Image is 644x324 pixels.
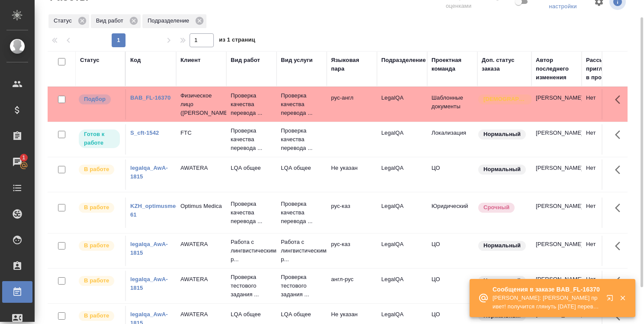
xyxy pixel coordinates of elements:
[281,238,322,264] p: Работа с лингвистическими р...
[78,275,121,287] div: Исполнитель выполняет работу
[84,95,106,104] p: Подбор
[483,130,521,139] p: Нормальный
[483,203,509,212] p: Срочный
[483,241,521,250] p: Нормальный
[377,89,427,120] td: LegalQA
[180,275,222,284] p: AWATERA
[531,89,582,120] td: [PERSON_NAME]
[610,124,631,145] button: Здесь прячутся важные кнопки
[84,165,109,174] p: В работе
[281,91,322,117] p: Проверка качества перевода ...
[610,198,631,218] button: Здесь прячутся важные кнопки
[493,285,601,294] p: Сообщения в заказе BAB_FL-16370
[427,89,477,120] td: Шаблонные документы
[84,130,115,147] p: Готов к работе
[91,14,141,28] div: Вид работ
[531,198,582,228] td: [PERSON_NAME]
[78,202,121,214] div: Исполнитель выполняет работу
[231,310,272,319] p: LQA общее
[531,124,582,155] td: [PERSON_NAME]
[84,311,109,320] p: В работе
[427,198,477,228] td: Юридический
[601,289,622,310] button: Открыть в новой вкладке
[130,130,159,136] a: S_cft-1542
[180,91,222,117] p: Физическое лицо ([PERSON_NAME])
[78,310,121,322] div: Исполнитель выполняет работу
[142,14,206,28] div: Подразделение
[483,276,521,285] p: Нормальный
[531,236,582,266] td: [PERSON_NAME]
[78,94,121,105] div: Можно подбирать исполнителей
[130,241,168,256] a: legalqa_AwA-1815
[84,276,109,285] p: В работе
[582,198,632,228] td: Нет
[281,273,322,299] p: Проверка тестового задания ...
[483,165,521,174] p: Нормальный
[231,56,260,65] div: Вид работ
[281,56,313,65] div: Вид услуги
[427,236,477,266] td: ЦО
[327,236,377,266] td: рус-каз
[536,56,577,82] div: Автор последнего изменения
[78,240,121,252] div: Исполнитель выполняет работу
[2,151,32,173] a: 1
[427,271,477,301] td: ЦО
[377,236,427,266] td: LegalQA
[54,16,75,25] p: Статус
[78,129,121,149] div: Исполнитель может приступить к работе
[281,164,322,172] p: LQA общее
[130,203,189,218] a: KZH_optimusmedica-61
[281,126,322,152] p: Проверка качества перевода ...
[281,200,322,226] p: Проверка качества перевода ...
[327,271,377,301] td: англ-рус
[582,236,632,266] td: Нет
[427,124,477,155] td: Локализация
[148,16,192,25] p: Подразделение
[586,56,628,82] div: Рассылка приглашений в процессе?
[219,35,255,47] span: из 1 страниц
[377,159,427,190] td: LegalQA
[327,159,377,190] td: Не указан
[331,56,373,73] div: Языковая пара
[231,238,272,264] p: Работа с лингвистическими р...
[610,159,631,180] button: Здесь прячутся важные кнопки
[78,164,121,175] div: Исполнитель выполняет работу
[610,89,631,110] button: Здесь прячутся важные кнопки
[610,236,631,256] button: Здесь прячутся важные кнопки
[180,240,222,249] p: AWATERA
[483,95,527,104] p: [DEMOGRAPHIC_DATA]
[327,89,377,120] td: рус-англ
[582,159,632,190] td: Нет
[482,56,527,73] div: Доп. статус заказа
[582,271,632,301] td: Нет
[130,276,168,291] a: legalqa_AwA-1815
[531,159,582,190] td: [PERSON_NAME]
[231,126,272,152] p: Проверка качества перевода ...
[84,241,109,250] p: В работе
[130,94,171,101] a: BAB_FL-16370
[130,165,168,180] a: legalqa_AwA-1815
[377,271,427,301] td: LegalQA
[180,202,222,211] p: Optimus Medica
[180,129,222,137] p: FTC
[427,159,477,190] td: ЦО
[231,200,272,226] p: Проверка качества перевода ...
[231,164,272,172] p: LQA общее
[381,56,426,65] div: Подразделение
[180,56,200,65] div: Клиент
[231,91,272,117] p: Проверка качества перевода ...
[180,310,222,319] p: AWATERA
[17,153,30,162] span: 1
[582,124,632,155] td: Нет
[582,89,632,120] td: Нет
[327,198,377,228] td: рус-каз
[493,294,601,311] p: [PERSON_NAME]: [PERSON_NAME] привет! получится глянуть [DATE] перевод за новенькой, пожалуйста? [...
[377,198,427,228] td: LegalQA
[281,310,322,319] p: LQA общее
[96,16,126,25] p: Вид работ
[84,203,109,212] p: В работе
[231,273,272,299] p: Проверка тестового задания ...
[377,124,427,155] td: LegalQA
[80,56,100,65] div: Статус
[180,164,222,172] p: AWATERA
